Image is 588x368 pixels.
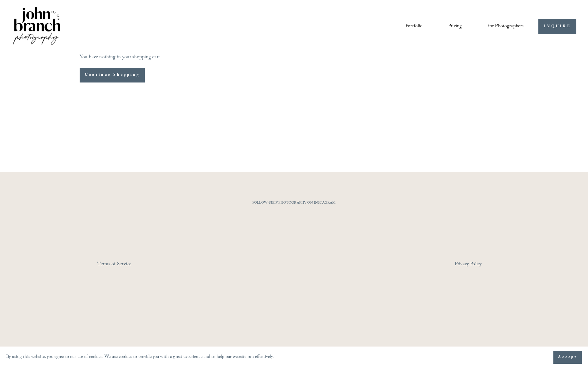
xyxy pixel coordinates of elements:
[240,200,348,207] p: FOLLOW @JBIVPHOTOGRAPHY ON INSTAGRAM
[405,21,423,32] a: Portfolio
[12,6,61,47] img: John Branch IV Photography
[448,21,462,32] a: Pricing
[487,21,524,32] a: folder dropdown
[97,260,169,269] a: Terms of Service
[553,351,582,364] button: Accept
[558,354,577,360] span: Accept
[487,22,524,31] span: For Photographers
[455,260,508,269] a: Privacy Policy
[80,68,145,83] a: Continue Shopping
[6,353,274,362] p: By using this website, you agree to our use of cookies. We use cookies to provide you with a grea...
[80,54,508,61] p: You have nothing in your shopping cart.
[538,19,576,34] a: INQUIRE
